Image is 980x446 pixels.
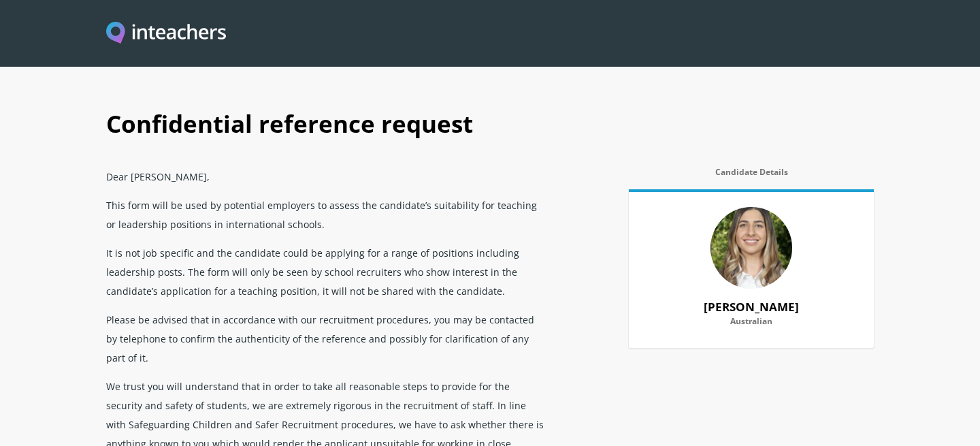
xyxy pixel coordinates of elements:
p: This form will be used by potential employers to assess the candidate’s suitability for teaching ... [106,191,547,238]
p: Dear [PERSON_NAME], [106,162,547,191]
img: Inteachers [106,22,226,46]
p: It is not job specific and the candidate could be applying for a range of positions including lea... [106,238,547,305]
label: Candidate Details [629,168,874,185]
img: 71303 [710,207,792,289]
a: Visit this site's homepage [106,22,226,46]
label: Australian [645,317,857,334]
h1: Confidential reference request [106,95,874,162]
strong: [PERSON_NAME] [704,299,799,315]
p: Please be advised that in accordance with our recruitment procedures, you may be contacted by tel... [106,305,547,372]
